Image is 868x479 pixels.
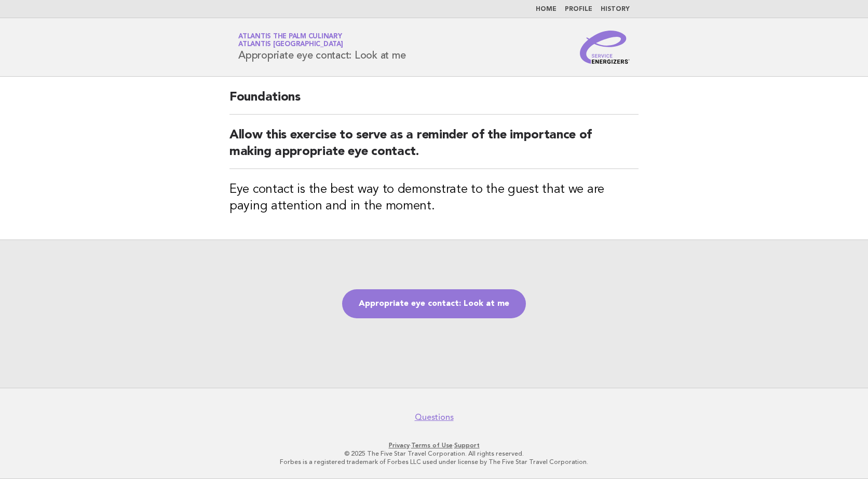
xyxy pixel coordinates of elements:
a: Questions [415,412,454,422]
img: Service Energizers [580,31,630,64]
a: Support [454,442,480,449]
a: Terms of Use [411,442,453,449]
a: Privacy [389,442,410,449]
h2: Foundations [229,89,639,115]
a: Appropriate eye contact: Look at me [342,289,526,318]
a: History [601,6,630,12]
h3: Eye contact is the best way to demonstrate to the guest that we are paying attention and in the m... [229,181,639,215]
p: Forbes is a registered trademark of Forbes LLC used under license by The Five Star Travel Corpora... [116,458,752,466]
a: Atlantis The Palm CulinaryAtlantis [GEOGRAPHIC_DATA] [238,33,343,48]
p: © 2025 The Five Star Travel Corporation. All rights reserved. [116,449,752,458]
h2: Allow this exercise to serve as a reminder of the importance of making appropriate eye contact. [229,127,639,169]
span: Atlantis [GEOGRAPHIC_DATA] [238,41,343,48]
a: Home [536,6,557,12]
h1: Appropriate eye contact: Look at me [238,34,405,61]
p: · · [116,441,752,449]
a: Profile [565,6,592,12]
